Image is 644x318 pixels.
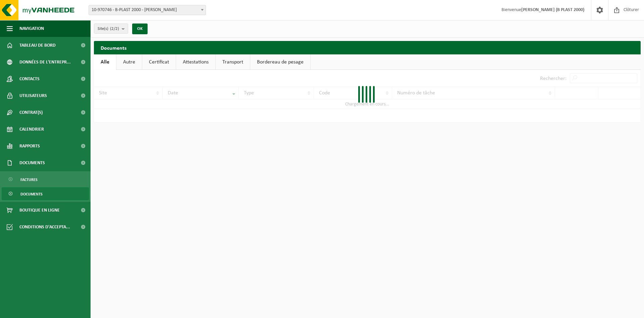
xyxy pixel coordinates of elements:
[19,121,44,138] span: Calendrier
[132,24,148,34] button: OK
[19,202,60,219] span: Boutique en ligne
[94,24,128,34] button: Site(s)(2/2)
[98,24,119,34] span: Site(s)
[94,41,641,54] h2: Documents
[176,54,215,70] a: Attestations
[19,138,40,154] span: Rapports
[19,87,47,104] span: Utilisateurs
[19,37,56,54] span: Tableau de bord
[94,54,116,70] a: Alle
[20,173,38,186] span: Factures
[19,20,44,37] span: Navigation
[20,188,43,200] span: Documents
[2,187,89,200] a: Documents
[19,71,40,87] span: Contacts
[216,54,250,70] a: Transport
[116,54,142,70] a: Autre
[110,27,119,31] count: (2/2)
[19,54,71,71] span: Données de l'entrepr...
[19,104,43,121] span: Contrat(s)
[19,219,70,235] span: Conditions d'accepta...
[89,5,206,15] span: 10-970746 - B-PLAST 2000 - Aurich
[89,5,206,15] span: 10-970746 - B-PLAST 2000 - Aurich
[250,54,310,70] a: Bordereau de pesage
[521,7,584,12] strong: [PERSON_NAME] (B PLAST 2000)
[19,154,45,171] span: Documents
[2,173,89,186] a: Factures
[142,54,176,70] a: Certificat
